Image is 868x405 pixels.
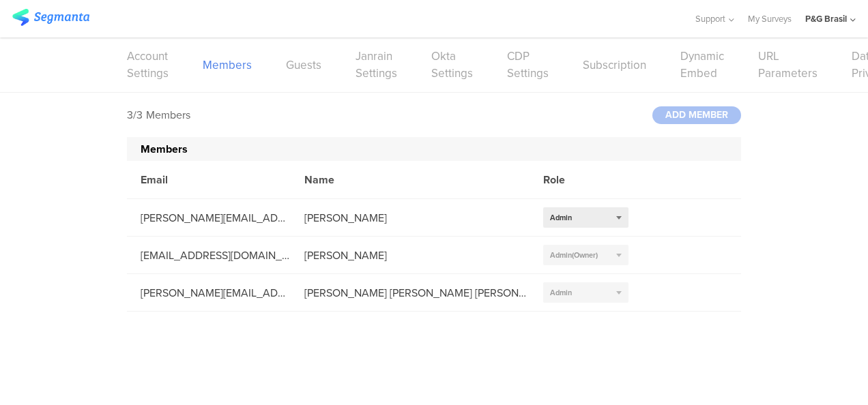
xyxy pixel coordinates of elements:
span: Admin [550,287,572,298]
div: Members [127,137,741,161]
div: [PERSON_NAME] [PERSON_NAME] [PERSON_NAME] [291,285,530,301]
div: [PERSON_NAME] [291,247,530,263]
a: Subscription [583,57,646,74]
div: [EMAIL_ADDRESS][DOMAIN_NAME] [127,247,291,263]
div: [PERSON_NAME] [291,210,530,226]
a: Janrain Settings [356,48,397,82]
div: P&G Brasil [805,12,847,25]
span: (Owner) [572,250,598,260]
div: Role [530,172,652,187]
div: Email [127,172,291,187]
a: Dynamic Embed [680,48,724,82]
div: [PERSON_NAME][EMAIL_ADDRESS][DOMAIN_NAME] [127,210,291,226]
span: Support [695,12,725,25]
span: Admin [550,212,572,223]
img: segmanta logo [12,9,89,26]
span: Admin [550,250,598,260]
a: Account Settings [127,48,169,82]
div: [PERSON_NAME][EMAIL_ADDRESS][DOMAIN_NAME] [127,285,291,301]
div: 3/3 Members [127,107,190,123]
a: CDP Settings [507,48,549,82]
div: Name [291,172,530,187]
a: Guests [286,57,321,74]
a: Okta Settings [431,48,473,82]
a: URL Parameters [758,48,818,82]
